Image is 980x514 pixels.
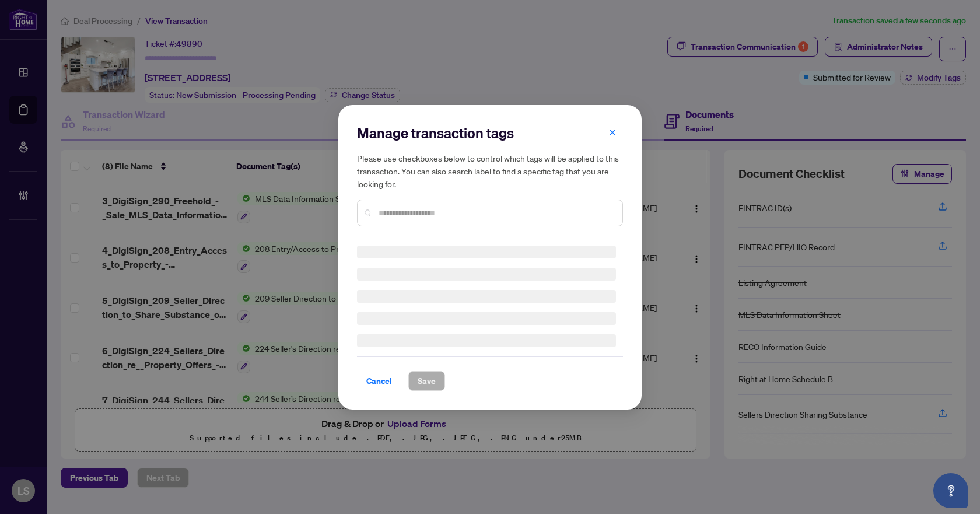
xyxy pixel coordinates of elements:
[933,473,968,508] button: Open asap
[608,128,617,136] span: close
[357,124,623,142] h2: Manage transaction tags
[408,371,445,391] button: Save
[357,152,623,190] h5: Please use checkboxes below to control which tags will be applied to this transaction. You can al...
[366,372,392,390] span: Cancel
[357,371,401,391] button: Cancel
